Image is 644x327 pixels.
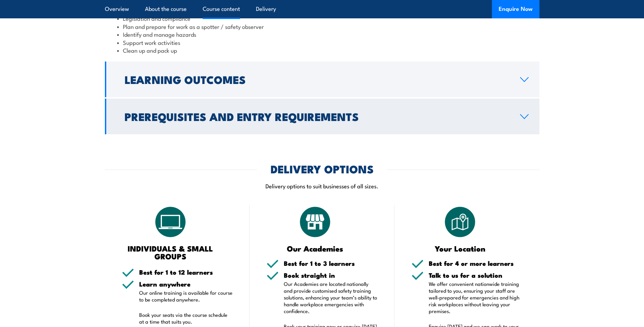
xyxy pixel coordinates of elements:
h5: Best for 4 or more learners [429,260,522,266]
h2: DELIVERY OPTIONS [271,164,374,173]
li: Clean up and pack up [117,46,527,54]
li: Support work activities [117,38,527,46]
h5: Best for 1 to 12 learners [139,269,233,275]
p: We offer convenient nationwide training tailored to you, ensuring your staff are well-prepared fo... [429,280,522,314]
li: Plan and prepare for work as a spotter / safety observer [117,22,527,30]
h5: Talk to us for a solution [429,272,522,278]
a: Learning Outcomes [105,62,539,97]
p: Our online training is available for course to be completed anywhere. [139,289,233,303]
h5: Learn anywhere [139,281,233,287]
h3: Our Academies [266,244,364,252]
li: Legislation and compliance [117,14,527,22]
p: Our Academies are located nationally and provide customised safety training solutions, enhancing ... [284,280,378,314]
li: Identify and manage hazards [117,30,527,38]
h5: Best for 1 to 3 learners [284,260,378,266]
h3: Your Location [411,244,509,252]
h2: Prerequisites and Entry Requirements [125,111,509,121]
h2: Learning Outcomes [125,74,509,84]
p: Delivery options to suit businesses of all sizes. [105,182,539,190]
h5: Book straight in [284,272,378,278]
h3: INDIVIDUALS & SMALL GROUPS [122,244,219,260]
a: Prerequisites and Entry Requirements [105,99,539,134]
p: Book your seats via the course schedule at a time that suits you. [139,311,233,325]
